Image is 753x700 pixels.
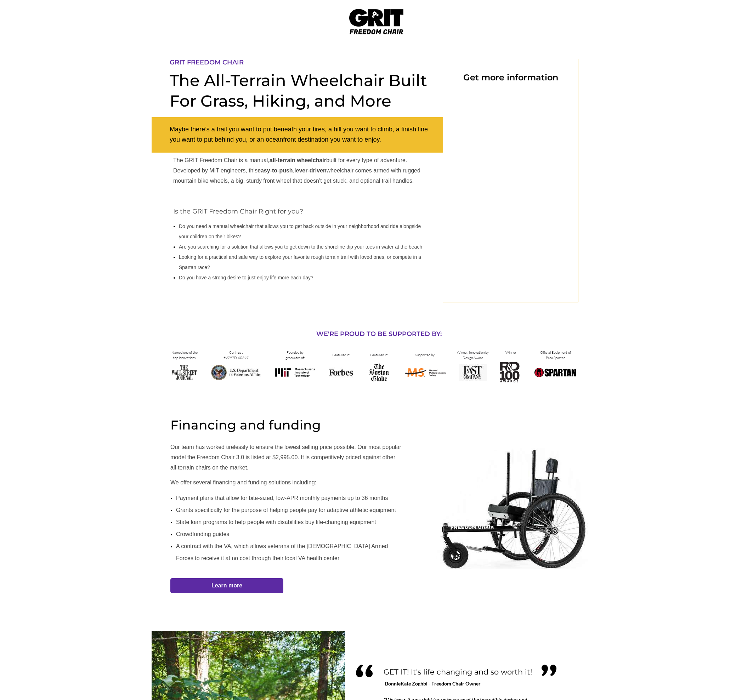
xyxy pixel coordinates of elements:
span: GET IT! It's life changing and so worth it! [384,667,532,676]
span: BonnieKate Zoghbi - Freedom Chair Owner [385,681,481,687]
strong: Learn more [211,582,242,588]
span: Payment plans that allow for bite-sized, low-APR monthly payments up to 36 months [176,495,388,501]
span: Named one of the top innovations [171,350,198,360]
span: Contract #V797D-60697 [223,350,249,360]
span: State loan programs to help people with disabilities buy life-changing equipment [176,519,376,525]
span: Looking for a practical and safe way to explore your favorite rough terrain trail with loved ones... [179,254,421,270]
span: Our team has worked tirelessly to ensure the lowest selling price possible. Our most popular mode... [170,444,401,471]
span: Financing and funding [170,417,321,433]
span: Crowdfunding guides [176,531,229,537]
span: Grants specifically for the purpose of helping people pay for adaptive athletic equipment [176,507,396,513]
a: Learn more [170,578,283,593]
strong: all-terrain wheelchair [270,157,326,163]
span: Do you have a strong desire to just enjoy life more each day? [179,275,313,280]
span: We offer several financing and funding solutions including: [170,479,316,485]
span: The GRIT Freedom Chair is a manual, built for every type of adventure. Developed by MIT engineers... [173,157,420,184]
span: Featured in: [370,353,388,357]
span: Get more information [463,72,558,82]
span: Featured in: [332,353,350,357]
strong: lever-driven [294,167,327,173]
span: Founded by graduates of: [285,350,305,360]
span: The All-Terrain Wheelchair Built For Grass, Hiking, and More [170,70,427,110]
span: GRIT FREEDOM CHAIR [170,58,244,66]
span: Maybe there’s a trail you want to put beneath your tires, a hill you want to climb, a finish line... [170,126,428,143]
span: Is the GRIT Freedom Chair Right for you? [173,207,303,215]
strong: easy-to-push [257,167,293,173]
span: Official Equipment of Para Spartan [540,350,571,360]
span: A contract with the VA, which allows veterans of the [DEMOGRAPHIC_DATA] Armed Forces to receive i... [176,543,388,561]
span: WE'RE PROUD TO BE SUPPORTED BY: [316,330,442,338]
span: Are you searching for a solution that allows you to get down to the shoreline dip your toes in wa... [179,244,422,250]
iframe: Form 1 [455,93,566,300]
span: Winner, Innovation by Design Award [457,350,489,360]
span: Supported by: [415,353,435,357]
span: Winner [505,350,516,355]
span: Do you need a manual wheelchair that allows you to get back outside in your neighborhood and ride... [179,223,421,239]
